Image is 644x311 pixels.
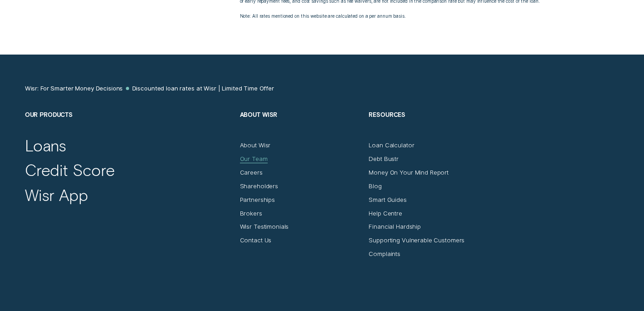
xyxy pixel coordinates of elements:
[240,236,272,244] a: Contact Us
[25,160,115,180] a: Credit Score
[369,223,421,231] a: Financial Hardship
[240,12,619,20] p: Note: All rates mentioned on this website are calculated on a per annum basis.
[25,135,67,155] a: Loans
[369,111,490,141] h2: Resources
[369,236,464,244] a: Supporting Vulnerable Customers
[240,210,262,217] a: Brokers
[369,210,402,217] a: Help Centre
[369,155,399,163] a: Debt Bustr
[240,223,289,231] a: Wisr Testimonials
[240,111,361,141] h2: About Wisr
[25,111,232,141] h2: Our Products
[369,182,381,190] a: Blog
[369,250,400,258] a: Complaints
[132,85,274,92] a: Discounted loan rates at Wisr | Limited Time Offer
[240,182,278,190] a: Shareholders
[240,169,263,176] a: Careers
[369,141,414,149] a: Loan Calculator
[369,196,406,204] a: Smart Guides
[240,155,268,163] a: Our Team
[25,185,88,205] a: Wisr App
[240,196,275,204] a: Partnerships
[25,85,123,92] a: Wisr: For Smarter Money Decisions
[369,169,449,176] a: Money On Your Mind Report
[240,141,271,149] a: About Wisr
